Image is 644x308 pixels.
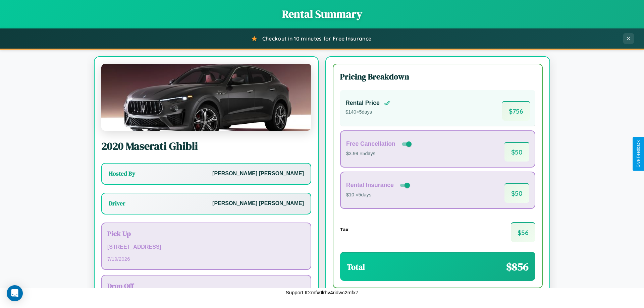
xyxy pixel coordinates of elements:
[345,100,380,107] h4: Rental Price
[345,108,390,117] p: $ 140 × 5 days
[636,140,641,168] div: Give Feedback
[212,199,304,208] p: [PERSON_NAME] [PERSON_NAME]
[109,199,125,207] h3: Driver
[107,229,305,238] h3: Pick Up
[504,183,529,203] span: $ 50
[340,227,348,232] h4: Tax
[502,101,530,121] span: $ 756
[109,170,135,178] h3: Hosted By
[346,191,411,199] p: $10 × 5 days
[107,254,305,263] p: 7 / 19 / 2026
[346,182,394,189] h4: Rental Insurance
[101,139,311,153] h2: 2020 Maserati Ghibli
[262,35,371,42] span: Checkout in 10 minutes for Free Insurance
[7,7,637,21] h1: Rental Summary
[347,261,365,272] h3: Total
[7,285,23,301] div: Open Intercom Messenger
[212,169,304,179] p: [PERSON_NAME] [PERSON_NAME]
[511,222,535,242] span: $ 56
[346,149,413,158] p: $3.99 × 5 days
[107,281,305,291] h3: Drop Off
[286,288,359,297] p: Support ID: mfx0lrhv4ridwc2mfx7
[506,259,529,274] span: $ 856
[107,242,305,252] p: [STREET_ADDRESS]
[101,64,311,131] img: Maserati Ghibli
[340,71,535,82] h3: Pricing Breakdown
[346,140,395,147] h4: Free Cancellation
[504,142,529,162] span: $ 50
